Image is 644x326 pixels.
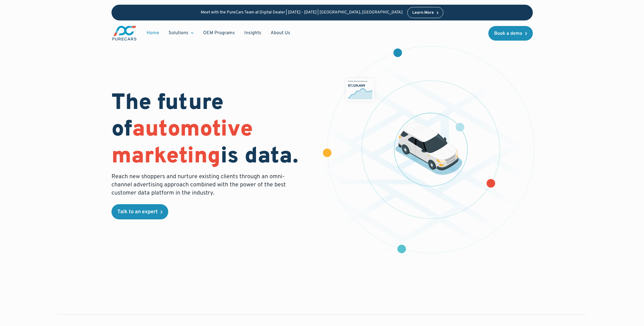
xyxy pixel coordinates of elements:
div: Talk to an expert [117,209,158,215]
a: Home [142,27,164,39]
a: Book a demo [488,26,533,41]
h1: The future of is data. [111,90,315,170]
p: Meet with the PureCars Team at Digital Dealer | [DATE] - [DATE] | [GEOGRAPHIC_DATA], [GEOGRAPHIC_... [201,10,403,15]
a: Learn More [407,7,444,18]
img: illustration of a vehicle [395,122,462,175]
img: purecars logo [111,25,137,41]
div: Solutions [169,30,188,36]
a: OEM Programs [198,27,240,39]
a: Talk to an expert [111,204,168,219]
a: About Us [266,27,295,39]
div: Solutions [164,27,198,39]
a: Insights [240,27,266,39]
p: Reach new shoppers and nurture existing clients through an omni-channel advertising approach comb... [111,173,289,197]
span: automotive marketing [111,116,253,171]
img: chart showing monthly dealership revenue of $7m [346,79,374,101]
div: Learn More [412,11,434,15]
div: Book a demo [494,31,522,36]
a: main [111,25,137,41]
